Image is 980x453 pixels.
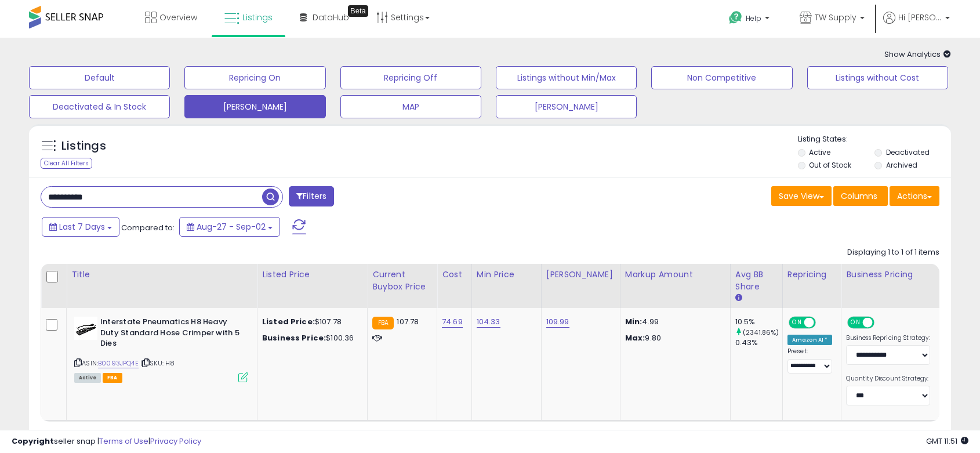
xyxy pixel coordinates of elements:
a: 74.69 [442,316,463,328]
span: Hi [PERSON_NAME] [898,12,942,23]
span: ON [790,318,804,328]
label: Business Repricing Strategy: [846,334,930,342]
div: Preset: [787,347,833,374]
div: Repricing [787,269,837,281]
strong: Max: [625,332,645,343]
span: Aug-27 - Sep-02 [197,221,266,233]
a: Help [720,2,781,38]
a: Privacy Policy [150,436,201,447]
b: Interstate Pneumatics H8 Heavy Duty Standard Hose Crimper with 5 Dies [100,317,241,352]
p: Listing States: [798,134,951,145]
button: Actions [890,186,939,206]
div: $100.36 [262,333,358,343]
h5: Listings [61,138,106,154]
div: $107.78 [262,317,358,327]
div: Displaying 1 to 1 of 1 items [847,247,939,258]
a: Terms of Use [99,436,148,447]
span: OFF [873,318,891,328]
button: Listings without Min/Max [496,66,637,89]
button: Aug-27 - Sep-02 [179,217,280,237]
span: All listings currently available for purchase on Amazon [74,373,101,383]
span: Overview [159,12,197,23]
div: Tooltip anchor [348,5,368,17]
a: 109.99 [546,316,569,328]
label: Archived [886,160,917,170]
small: FBA [372,317,394,329]
b: Listed Price: [262,316,315,327]
small: (2341.86%) [743,328,779,337]
button: Non Competitive [651,66,792,89]
button: [PERSON_NAME] [184,95,325,118]
label: Deactivated [886,147,930,157]
b: Business Price: [262,332,326,343]
div: seller snap | | [12,436,201,447]
div: Min Price [477,269,536,281]
span: Listings [242,12,273,23]
div: Amazon AI * [787,335,833,345]
div: Title [71,269,252,281]
strong: Copyright [12,436,54,447]
span: ON [849,318,863,328]
p: 4.99 [625,317,721,327]
span: | SKU: H8 [140,358,175,368]
div: 0.43% [735,338,782,348]
a: Hi [PERSON_NAME] [883,12,950,38]
button: Repricing On [184,66,325,89]
div: Listed Price [262,269,362,281]
button: [PERSON_NAME] [496,95,637,118]
label: Quantity Discount Strategy: [846,375,930,383]
div: Clear All Filters [41,158,92,169]
div: Business Pricing [846,269,964,281]
div: Avg BB Share [735,269,778,293]
span: FBA [103,373,122,383]
button: Default [29,66,170,89]
button: Repricing Off [340,66,481,89]
span: Help [746,13,761,23]
span: Compared to: [121,222,175,233]
span: DataHub [313,12,349,23]
button: MAP [340,95,481,118]
div: Cost [442,269,467,281]
button: Deactivated & In Stock [29,95,170,118]
button: Listings without Cost [807,66,948,89]
label: Active [809,147,830,157]
span: OFF [814,318,833,328]
i: Get Help [728,10,743,25]
small: Avg BB Share. [735,293,742,303]
span: Columns [841,190,877,202]
span: TW Supply [815,12,856,23]
button: Save View [771,186,832,206]
a: 104.33 [477,316,500,328]
span: 2025-09-10 11:51 GMT [926,436,968,447]
span: 107.78 [397,316,419,327]
div: ASIN: [74,317,248,381]
label: Out of Stock [809,160,851,170]
strong: Min: [625,316,643,327]
button: Columns [833,186,888,206]
img: 31tcPYxkWtL._SL40_.jpg [74,317,97,340]
div: 10.5% [735,317,782,327]
a: B0093JPQ4E [98,358,139,368]
div: Current Buybox Price [372,269,432,293]
p: 9.80 [625,333,721,343]
div: Markup Amount [625,269,725,281]
button: Last 7 Days [42,217,119,237]
button: Filters [289,186,334,206]
div: [PERSON_NAME] [546,269,615,281]
span: Show Analytics [884,49,951,60]
span: Last 7 Days [59,221,105,233]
